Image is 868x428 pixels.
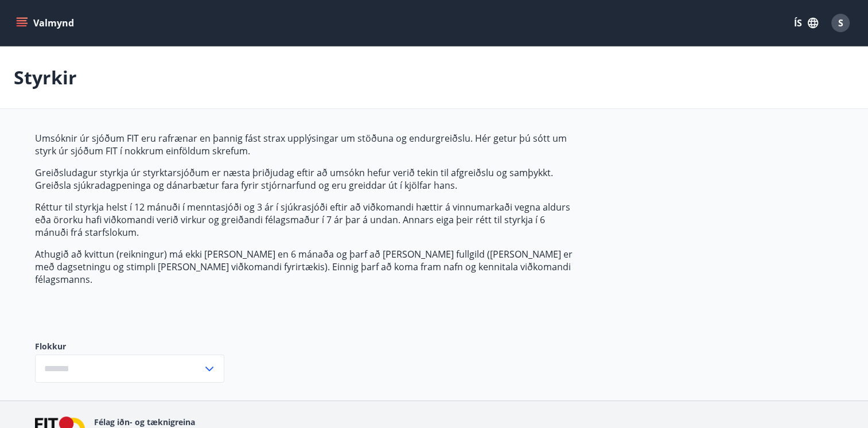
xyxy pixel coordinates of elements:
[35,132,577,157] p: Umsóknir úr sjóðum FIT eru rafrænar en þannig fást strax upplýsingar um stöðuna og endurgreiðslu....
[827,9,854,37] button: S
[35,201,577,239] p: Réttur til styrkja helst í 12 mánuði í menntasjóði og 3 ár í sjúkrasjóði eftir að viðkomandi hætt...
[35,166,577,192] p: Greiðsludagur styrkja úr styrktarsjóðum er næsta þriðjudag eftir að umsókn hefur verið tekin til ...
[838,17,843,29] span: S
[35,341,224,352] label: Flokkur
[788,13,824,33] button: ÍS
[14,13,79,33] button: menu
[14,65,77,90] p: Styrkir
[94,417,195,427] span: Félag iðn- og tæknigreina
[35,248,577,286] p: Athugið að kvittun (reikningur) má ekki [PERSON_NAME] en 6 mánaða og þarf að [PERSON_NAME] fullgi...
